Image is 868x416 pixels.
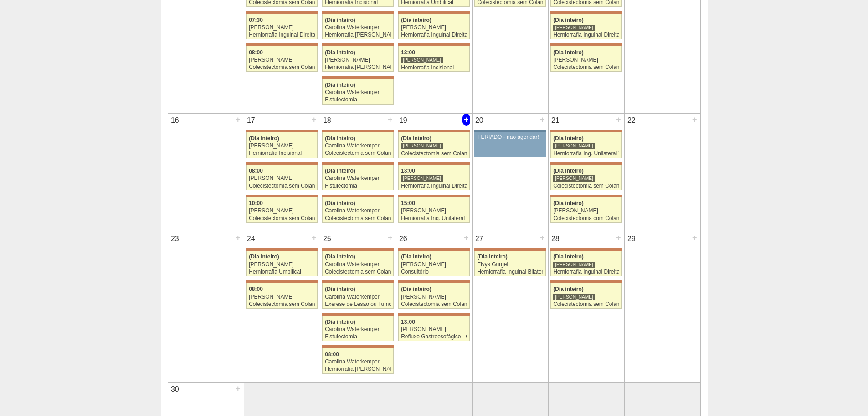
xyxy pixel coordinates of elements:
a: (Dia inteiro) [PERSON_NAME] Herniorrafia Inguinal Direita [550,251,621,276]
div: Colecistectomia sem Colangiografia VL [401,151,467,157]
a: (Dia inteiro) Carolina Waterkemper Herniorrafia [PERSON_NAME] [322,14,393,39]
a: 08:00 [PERSON_NAME] Colecistectomia sem Colangiografia VL [246,283,317,309]
span: (Dia inteiro) [325,82,355,88]
div: Key: Maria Braido [550,162,621,165]
div: Colecistectomia sem Colangiografia VL [325,269,391,275]
a: FERIADO - não agendar! [474,132,545,157]
div: Colecistectomia sem Colangiografia VL [553,64,619,70]
div: + [615,114,622,126]
a: (Dia inteiro) Carolina Waterkemper Exerese de Lesão ou Tumor de Pele [322,283,393,309]
div: Herniorrafia Incisional [249,150,315,156]
div: [PERSON_NAME] [553,294,595,300]
div: [PERSON_NAME] [249,262,315,268]
div: Colecistectomia sem Colangiografia VL [553,301,619,307]
div: [PERSON_NAME] [401,262,467,268]
div: [PERSON_NAME] [401,175,443,182]
a: (Dia inteiro) [PERSON_NAME] Herniorrafia Umbilical [246,251,317,276]
div: 19 [396,114,411,127]
div: Carolina Waterkemper [325,262,391,268]
div: [PERSON_NAME] [401,142,443,149]
div: Key: Maria Braido [322,43,393,46]
span: 13:00 [401,49,415,56]
div: [PERSON_NAME] [401,326,467,332]
div: 24 [244,232,258,246]
div: [PERSON_NAME] [249,175,315,181]
div: Colecistectomia sem Colangiografia VL [325,150,391,156]
div: Herniorrafia [PERSON_NAME] [325,64,391,70]
div: + [539,114,546,126]
span: (Dia inteiro) [553,253,584,260]
div: Colecistectomia sem Colangiografia VL [249,183,315,189]
div: [PERSON_NAME] [553,142,595,149]
div: [PERSON_NAME] [553,208,619,214]
div: + [310,232,318,244]
div: Colecistectomia sem Colangiografia VL [401,301,467,307]
span: 08:00 [325,351,339,358]
div: Key: Maria Braido [398,11,469,14]
div: Key: Maria Braido [246,162,317,165]
div: Key: Maria Braido [398,195,469,197]
span: (Dia inteiro) [325,135,355,142]
div: Colecistectomia com Colangiografia VL [553,216,619,221]
span: (Dia inteiro) [325,17,355,23]
div: Key: Maria Braido [322,195,393,197]
div: Herniorrafia Inguinal Direita [553,32,619,38]
div: Carolina Waterkemper [325,175,391,181]
div: Key: Maria Braido [322,76,393,79]
div: Herniorrafia [PERSON_NAME] [325,32,391,38]
div: Herniorrafia Inguinal Direita [401,32,467,38]
div: + [234,114,242,126]
div: Key: Maria Braido [550,43,621,46]
div: 18 [320,114,334,127]
div: Key: Maria Braido [322,162,393,165]
div: Key: Aviso [474,130,545,132]
div: + [234,232,242,244]
div: + [615,232,622,244]
div: [PERSON_NAME] [553,24,595,31]
div: Key: Maria Braido [550,248,621,251]
a: (Dia inteiro) [PERSON_NAME] Colecistectomia sem Colangiografia VL [550,165,621,190]
div: 28 [549,232,563,246]
div: 23 [168,232,182,246]
span: (Dia inteiro) [325,286,355,292]
span: (Dia inteiro) [553,286,584,292]
div: 17 [244,114,258,127]
span: (Dia inteiro) [553,168,584,174]
div: Carolina Waterkemper [325,359,391,365]
div: Herniorrafia [PERSON_NAME] [325,366,391,372]
div: 22 [625,114,639,127]
a: (Dia inteiro) Carolina Waterkemper Fistulectomia [322,79,393,104]
a: 08:00 Carolina Waterkemper Herniorrafia [PERSON_NAME] [322,348,393,374]
div: [PERSON_NAME] [249,143,315,149]
div: Elvys Gurgel [477,262,543,268]
a: 13:00 [PERSON_NAME] Herniorrafia Inguinal Direita [398,165,469,190]
div: [PERSON_NAME] [401,57,443,63]
span: 08:00 [249,168,263,174]
div: [PERSON_NAME] [249,57,315,63]
div: + [462,232,470,244]
div: Fistulectomia [325,183,391,189]
div: Key: Maria Braido [246,248,317,251]
span: (Dia inteiro) [553,17,584,23]
span: (Dia inteiro) [325,168,355,174]
div: Refluxo Gastroesofágico - Cirurgia VL [401,334,467,340]
div: Carolina Waterkemper [325,294,391,300]
a: 15:00 [PERSON_NAME] Herniorrafia Ing. Unilateral VL [398,197,469,223]
div: [PERSON_NAME] [553,261,595,268]
a: (Dia inteiro) Carolina Waterkemper Fistulectomia [322,316,393,341]
div: [PERSON_NAME] [553,57,619,63]
a: (Dia inteiro) Carolina Waterkemper Colecistectomia sem Colangiografia VL [322,132,393,158]
div: + [691,114,699,126]
a: (Dia inteiro) [PERSON_NAME] Herniorrafia Inguinal Direita [550,14,621,39]
div: Herniorrafia Inguinal Direita [249,32,315,38]
a: (Dia inteiro) [PERSON_NAME] Consultório [398,251,469,276]
div: Key: Maria Braido [550,11,621,14]
div: Key: Maria Braido [246,130,317,132]
div: + [234,383,242,395]
div: Herniorrafia Ing. Unilateral VL [553,151,619,157]
span: (Dia inteiro) [553,49,584,56]
div: Key: Maria Braido [398,162,469,165]
span: 13:00 [401,319,415,325]
div: [PERSON_NAME] [401,208,467,214]
div: Herniorrafia Inguinal Direita [553,269,619,275]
